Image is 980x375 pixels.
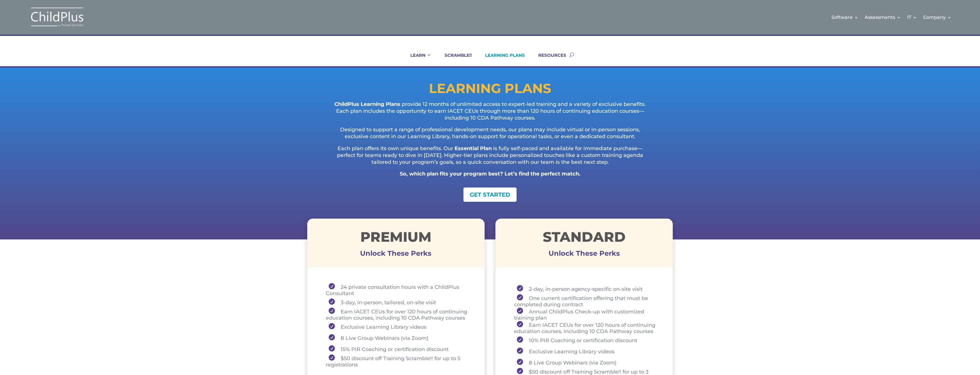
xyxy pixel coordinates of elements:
[514,321,658,334] li: Earn IACET CEUs for over 120 hours of continuing education courses, including 10 CDA Pathway courses
[514,357,658,368] li: 8 Live Group Webinars (via Zoom)
[907,6,917,29] a: IT
[495,230,673,247] h1: STANDARD
[326,283,470,297] li: 24 private consultation hours with a ChildPlus Consultant
[463,187,517,202] a: GET STARTED
[478,53,525,66] a: LEARNING PLANS
[307,82,673,98] h1: LEARNING PLANS
[326,297,470,308] li: 3-day, in-person, tailored, on-site visit
[514,346,658,357] li: Exclusive Learning Library videos
[923,6,951,29] a: Company
[326,354,470,368] li: $50 discount off Training Scramble!! for up to 5 registrations
[514,334,658,346] li: 10% PIR Coaching or certification discount
[514,308,658,321] li: Annual ChildPlus Check-up with customized training plan
[326,308,470,321] li: Earn IACET CEUs for over 120 hours of continuing education courses, including 10 CDA Pathway courses
[865,6,901,29] a: Assessments
[403,53,431,66] a: LEARN
[455,145,492,152] strong: Essential Plan
[307,253,485,256] h3: Unlock These Perks
[400,171,581,177] strong: So, which plan fits your program best? Let’s find the perfect match.
[437,53,472,66] a: SCRAMBLE!!
[326,321,470,332] li: Exclusive Learning Library videos
[495,253,673,256] h3: Unlock These Perks
[307,230,485,247] h1: Premium
[514,283,658,294] li: 2-day, in-person agency-specific on-site visit
[330,101,650,126] p: provide 12 months of unlimited access to expert-led training and a variety of exclusive benefits....
[832,6,858,29] a: Software
[326,343,470,354] li: 15% PIR Coaching or certification discount
[514,294,658,308] li: One current certification offering that must be completed during contract
[531,53,566,66] a: RESOURCES
[330,145,650,171] p: Each plan offers its own unique benefits. Our is fully self-paced and available for immediate pur...
[326,332,470,343] li: 8 Live Group Webinars (via Zoom)
[330,126,650,145] p: Designed to support a range of professional development needs, our plans may include virtual or i...
[334,101,400,107] strong: ChildPlus Learning Plans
